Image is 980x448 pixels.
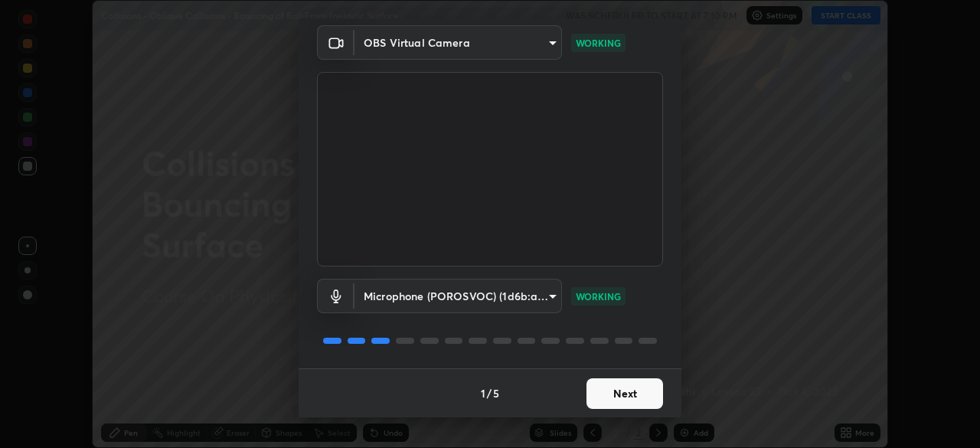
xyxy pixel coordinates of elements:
div: OBS Virtual Camera [354,279,562,313]
button: Next [586,378,663,409]
p: WORKING [576,289,621,303]
div: OBS Virtual Camera [354,25,562,60]
h4: / [487,385,492,401]
h4: 1 [481,385,485,401]
p: WORKING [576,36,621,50]
h4: 5 [493,385,499,401]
